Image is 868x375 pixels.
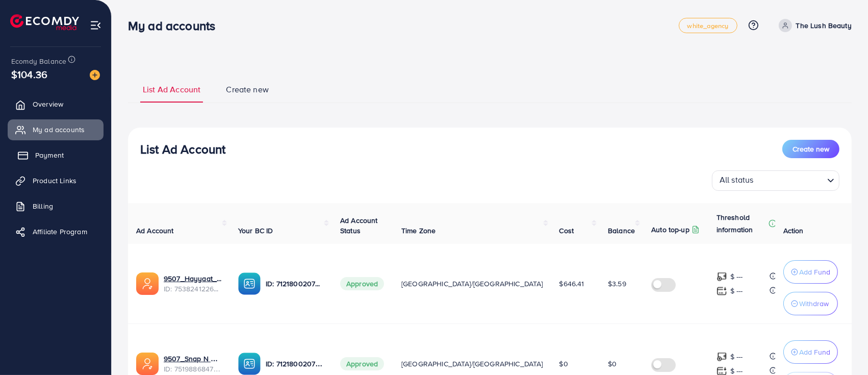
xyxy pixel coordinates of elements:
[559,279,584,289] span: $646.41
[799,346,830,358] p: Add Fund
[33,176,76,186] span: Product Links
[35,150,64,160] span: Payment
[608,279,626,289] span: $3.59
[793,144,829,154] span: Create new
[783,260,838,284] button: Add Fund
[90,70,100,80] img: image
[266,358,324,370] p: ID: 7121800207511076866
[782,140,839,158] button: Create new
[164,354,222,374] div: <span class='underline'>9507_Snap N Mart_1750860097685</span></br>7519886847943016449
[143,84,200,95] span: List Ad Account
[238,353,261,375] img: ic-ba-acc.ded83a64.svg
[128,18,223,33] h3: My ad accounts
[799,297,829,310] p: Withdraw
[559,226,574,236] span: Cost
[266,278,324,290] p: ID: 7121800207511076866
[717,352,727,362] img: top-up amount
[8,145,104,165] a: Payment
[712,170,839,191] div: Search for option
[796,19,852,32] p: The Lush Beauty
[783,340,838,364] button: Add Fund
[401,226,436,236] span: Time Zone
[651,223,690,236] p: Auto top-up
[8,221,104,242] a: Affiliate Program
[730,351,743,363] p: $ ---
[8,94,104,114] a: Overview
[717,286,727,296] img: top-up amount
[783,292,838,315] button: Withdraw
[164,354,222,364] a: 9507_Snap N Mart_1750860097685
[164,284,222,294] span: ID: 7538241226877812753
[226,84,269,95] span: Create new
[33,99,63,109] span: Overview
[33,124,85,135] span: My ad accounts
[340,277,384,290] span: Approved
[90,19,101,31] img: menu
[679,18,737,33] a: white_agency
[559,359,568,369] span: $0
[717,211,767,236] p: Threshold information
[136,272,159,295] img: ic-ads-acc.e4c84228.svg
[340,357,384,370] span: Approved
[717,271,727,282] img: top-up amount
[8,196,104,216] a: Billing
[401,279,543,289] span: [GEOGRAPHIC_DATA]/[GEOGRAPHIC_DATA]
[687,22,729,29] span: white_agency
[238,226,273,236] span: Your BC ID
[164,273,222,284] a: 9507_Hayyaat_1755133591889
[33,201,53,211] span: Billing
[11,56,66,66] span: Ecomdy Balance
[401,359,543,369] span: [GEOGRAPHIC_DATA]/[GEOGRAPHIC_DATA]
[757,172,823,188] input: Search for option
[775,19,852,32] a: The Lush Beauty
[799,266,830,278] p: Add Fund
[164,364,222,374] span: ID: 7519886847943016449
[164,273,222,294] div: <span class='underline'>9507_Hayyaat_1755133591889</span></br>7538241226877812753
[8,170,104,191] a: Product Links
[140,142,225,157] h3: List Ad Account
[8,119,104,140] a: My ad accounts
[10,14,79,30] img: logo
[136,226,174,236] span: Ad Account
[718,172,756,188] span: All status
[11,67,47,82] span: $104.36
[340,215,378,236] span: Ad Account Status
[238,272,261,295] img: ic-ba-acc.ded83a64.svg
[730,285,743,297] p: $ ---
[783,226,804,236] span: Action
[608,226,635,236] span: Balance
[730,270,743,283] p: $ ---
[33,227,87,237] span: Affiliate Program
[136,353,159,375] img: ic-ads-acc.e4c84228.svg
[608,359,617,369] span: $0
